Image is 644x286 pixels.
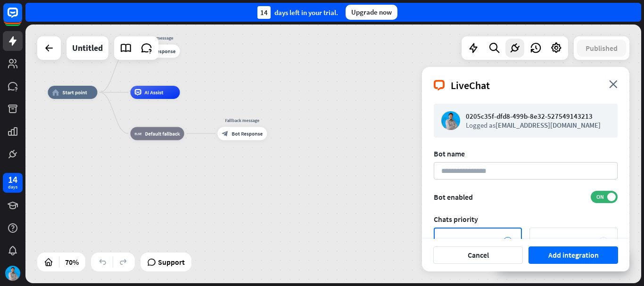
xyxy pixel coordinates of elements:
span: Default fallback [145,130,180,137]
i: block_fallback [135,130,142,137]
div: Bot name [434,149,618,158]
span: Bot Response [145,48,176,54]
div: Logged as [466,112,610,130]
div: Welcome message [125,34,185,41]
div: days [8,184,17,190]
div: days left in your trial. [257,6,338,19]
div: 14 [257,6,271,19]
i: block_bot_response [222,130,228,137]
span: [EMAIL_ADDRESS][DOMAIN_NAME] [495,121,601,130]
span: ON [593,193,607,201]
div: Agent [540,238,607,247]
span: AI Assist [145,89,164,96]
p: 0205c35f-dfd8-499b-8e32-527549143213 [466,112,610,121]
button: Add integration [528,246,618,264]
div: 14 [8,175,17,184]
div: Untitled [72,36,103,60]
span: Bot Response [231,130,263,137]
button: Open LiveChat chat widget [8,4,36,32]
button: Cancel [433,246,523,264]
span: Bot enabled [434,192,473,202]
i: close [609,80,618,88]
div: Fallback message [213,117,272,123]
div: Chats priority [434,214,618,224]
span: Start point [62,89,87,96]
div: 70% [62,254,82,270]
span: LiveChat [451,79,490,92]
div: Upgrade now [346,5,397,20]
i: home_2 [52,89,59,96]
span: Support [158,254,185,270]
button: Published [577,40,626,57]
a: 14 days [3,173,23,193]
div: Bot [444,238,512,247]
